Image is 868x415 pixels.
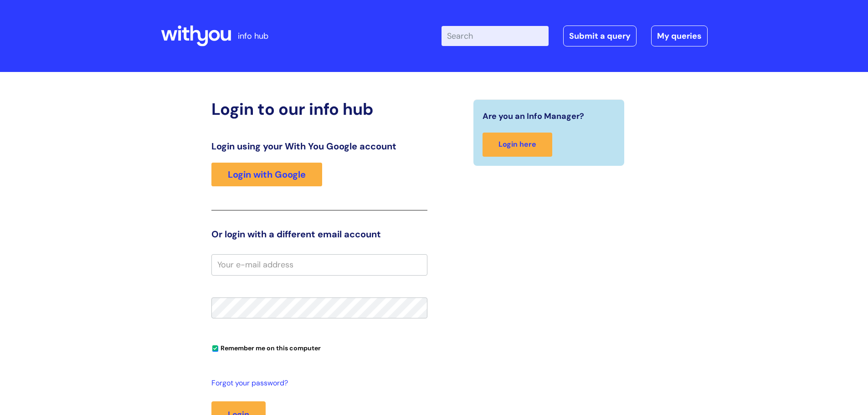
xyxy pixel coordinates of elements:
h3: Login using your With You Google account [211,141,427,152]
a: Login here [483,133,552,157]
div: You can uncheck this option if you're logging in from a shared device [211,340,427,355]
span: Are you an Info Manager? [483,109,584,123]
input: Search [442,26,549,46]
h2: Login to our info hub [211,99,427,119]
input: Your e-mail address [211,254,427,275]
p: info hub [238,29,268,43]
a: My queries [651,26,708,46]
a: Submit a query [563,26,637,46]
h3: Or login with a different email account [211,229,427,240]
input: Remember me on this computer [212,346,218,352]
label: Remember me on this computer [211,342,321,352]
a: Forgot your password? [211,377,423,390]
a: Login with Google [211,163,322,186]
